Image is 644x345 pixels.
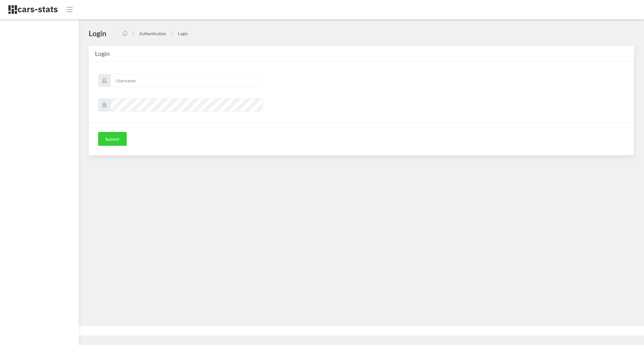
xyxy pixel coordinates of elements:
[110,74,263,87] input: Username
[8,5,58,14] img: navbar brand
[98,132,127,146] button: Submit
[178,31,188,36] a: Login
[89,29,106,38] h4: Login
[139,31,166,36] a: Authentication
[95,50,110,57] span: Login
